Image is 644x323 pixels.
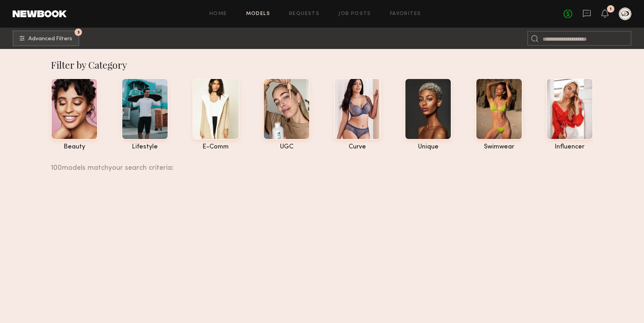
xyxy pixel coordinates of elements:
[51,155,587,172] div: 100 models match your search criteria:
[476,144,523,150] div: swimwear
[28,36,72,42] span: Advanced Filters
[405,144,452,150] div: unique
[13,30,79,46] button: 3Advanced Filters
[77,30,80,34] span: 3
[334,144,381,150] div: curve
[209,11,227,17] a: Home
[338,11,371,17] a: Job Posts
[246,11,270,17] a: Models
[263,144,310,150] div: UGC
[546,144,593,150] div: influencer
[390,11,421,17] a: Favorites
[51,144,98,150] div: beauty
[192,144,239,150] div: e-comm
[51,58,593,71] div: Filter by Category
[610,7,612,11] div: 1
[289,11,319,17] a: Requests
[121,144,168,150] div: lifestyle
